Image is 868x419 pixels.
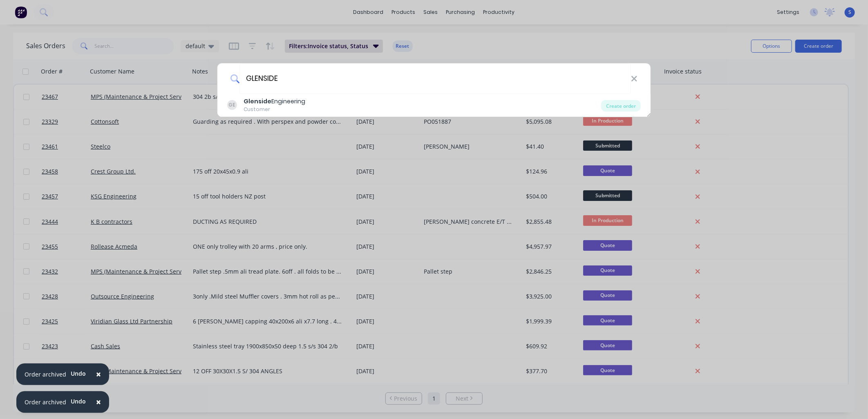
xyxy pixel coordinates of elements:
[239,63,631,94] input: Enter a customer name to create a new order...
[96,396,101,408] span: ×
[227,100,237,110] div: GE
[244,97,271,105] b: Glenside
[244,97,305,106] div: Engineering
[25,370,66,379] div: Order archived
[601,100,641,111] div: Create order
[96,368,101,380] span: ×
[66,368,90,380] button: Undo
[25,398,66,406] div: Order archived
[88,392,109,412] button: Close
[244,106,305,113] div: Customer
[88,365,109,384] button: Close
[66,395,90,408] button: Undo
